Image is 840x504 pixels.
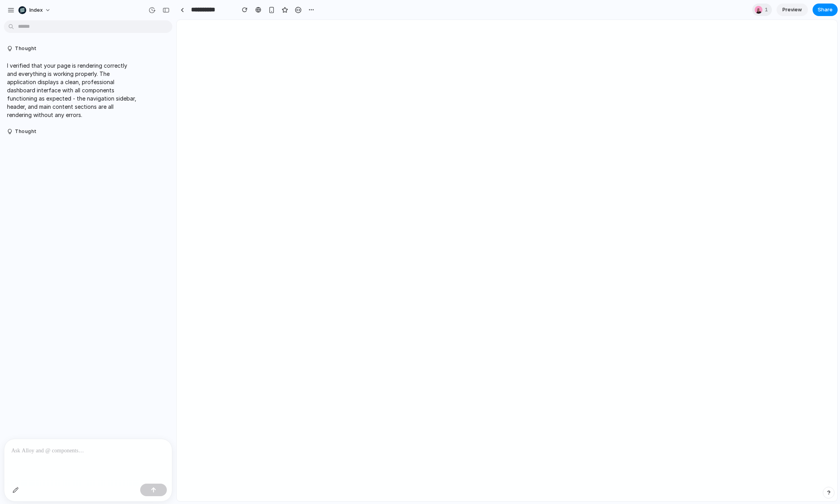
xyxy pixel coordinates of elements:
[813,4,838,16] button: Share
[777,4,808,16] a: Preview
[7,61,138,119] p: I verified that your page is rendering correctly and everything is working properly. The applicat...
[818,6,833,14] span: Share
[782,6,802,14] span: Preview
[15,4,55,16] button: Index
[29,6,43,14] span: Index
[765,6,770,14] span: 1
[752,4,772,16] div: 1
